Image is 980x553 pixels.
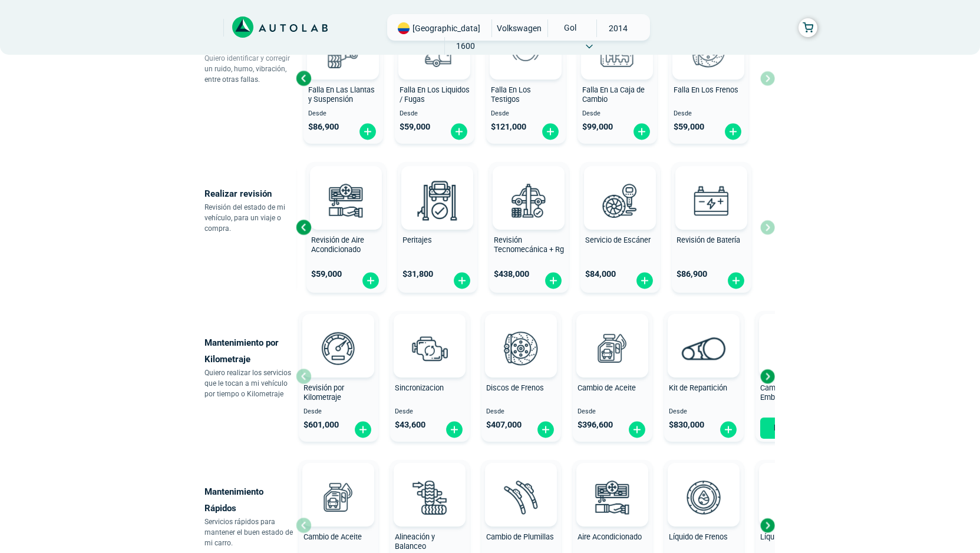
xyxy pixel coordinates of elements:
[395,13,474,144] button: Falla En Los Liquidos / Fugas Desde $59,000
[412,316,447,352] img: AD0BCuuxAAAAAElFTkSuQmCC
[486,383,544,392] span: Discos de Frenos
[664,311,744,442] button: Kit de Repartición Desde $830,000
[445,420,464,439] img: fi_plus-circle2.svg
[395,532,435,551] span: Alineación y Balanceo
[674,85,738,94] span: Falla En Los Frenos
[594,174,646,226] img: escaner-v3.svg
[677,236,740,244] span: Revisión de Batería
[204,335,296,367] p: Mantenimiento por Kilometraje
[669,420,704,430] span: $ 830,000
[303,13,383,144] button: Falla En Las Llantas y Suspensión Desde $86,900
[719,420,738,439] img: fi_plus-circle2.svg
[358,122,377,141] img: fi_plus-circle2.svg
[672,162,751,293] button: Revisión de Batería $86,900
[544,271,563,290] img: fi_plus-circle2.svg
[586,322,638,374] img: cambio_de_aceite-v3.svg
[204,186,296,202] p: Realizar revisión
[395,408,465,416] span: Desde
[308,122,339,132] span: $ 86,900
[306,162,386,293] button: Revisión de Aire Acondicionado $59,000
[541,122,560,141] img: fi_plus-circle2.svg
[204,53,296,85] p: Quiero identificar y corregir un ruido, humo, vibración, entre otras fallas.
[303,408,374,416] span: Desde
[758,367,776,385] div: Next slide
[674,122,704,132] span: $ 59,000
[491,85,531,104] span: Falla En Los Testigos
[390,311,470,442] button: Sincronizacion Desde $43,600
[678,471,730,523] img: liquido_frenos-v3.svg
[760,383,816,402] span: Cambio de Kit de Embrague
[299,311,378,442] button: Revisión por Kilometraje Desde $601,000
[769,471,821,523] img: liquido_refrigerante-v3.svg
[312,322,364,374] img: revision_por_kilometraje-v3.svg
[489,162,569,293] button: Revisión Tecnomecánica + Rg $438,000
[402,269,433,279] span: $ 31,800
[578,420,613,430] span: $ 396,600
[204,484,296,516] p: Mantenimiento Rápidos
[685,174,737,226] img: cambio_bateria-v3.svg
[486,532,554,541] span: Cambio de Plumillas
[669,383,727,392] span: Kit de Repartición
[361,271,380,290] img: fi_plus-circle2.svg
[595,316,630,352] img: AD0BCuuxAAAAAElFTkSuQmCC
[686,316,721,352] img: AD0BCuuxAAAAAElFTkSuQmCC
[308,110,378,118] span: Desde
[486,408,556,416] span: Desde
[760,532,827,541] span: Líquido Refrigerante
[632,122,651,141] img: fi_plus-circle2.svg
[724,122,743,141] img: fi_plus-circle2.svg
[404,471,456,523] img: alineacion_y_balanceo-v3.svg
[585,269,616,279] span: $ 84,000
[398,162,477,293] button: Peritajes $31,800
[582,122,613,132] span: $ 99,000
[494,269,529,279] span: $ 438,000
[585,236,651,244] span: Servicio de Escáner
[573,311,652,442] button: Cambio de Aceite Desde $396,600
[628,420,646,439] img: fi_plus-circle2.svg
[694,168,729,204] img: AD0BCuuxAAAAAElFTkSuQmCC
[582,110,652,118] span: Desde
[677,269,707,279] span: $ 86,900
[580,162,660,293] button: Servicio de Escáner $84,000
[686,465,721,501] img: AD0BCuuxAAAAAElFTkSuQmCC
[420,168,455,204] img: AD0BCuuxAAAAAElFTkSuQmCC
[402,236,432,244] span: Peritajes
[404,322,456,374] img: sincronizacion-v3.svg
[769,322,821,374] img: kit_de_embrague-v3.svg
[486,13,566,144] button: Falla En Los Testigos Desde $121,000
[303,420,339,430] span: $ 601,000
[586,471,638,523] img: aire_acondicionado-v3.svg
[494,236,564,254] span: Revisión Tecnomecánica + Rg
[295,69,312,87] div: Previous slide
[320,174,372,226] img: aire_acondicionado-v3.svg
[412,465,447,501] img: AD0BCuuxAAAAAElFTkSuQmCC
[503,316,539,352] img: AD0BCuuxAAAAAElFTkSuQmCC
[597,19,639,37] span: 2014
[497,19,542,37] span: VOLKSWAGEN
[755,311,835,442] button: Cambio de Kit de Embrague Por Cotizar
[481,311,561,442] button: Discos de Frenos Desde $407,000
[303,532,362,541] span: Cambio de Aceite
[312,471,364,523] img: cambio_de_aceite-v3.svg
[578,408,648,416] span: Desde
[491,122,526,132] span: $ 121,000
[400,110,470,118] span: Desde
[511,168,546,204] img: AD0BCuuxAAAAAElFTkSuQmCC
[321,465,356,501] img: AD0BCuuxAAAAAElFTkSuQmCC
[674,110,744,118] span: Desde
[495,471,547,523] img: plumillas-v3.svg
[578,13,657,144] button: Falla En La Caja de Cambio Desde $99,000
[758,516,776,534] div: Next slide
[445,37,487,55] span: 1600
[398,22,410,34] img: Flag of COLOMBIA
[303,383,344,402] span: Revisión por Kilometraje
[578,532,642,541] span: Aire Acondicionado
[295,218,312,236] div: Previous slide
[308,85,375,104] span: Falla En Las Llantas y Suspensión
[760,418,830,439] button: Por Cotizar
[635,271,654,290] img: fi_plus-circle2.svg
[321,316,356,352] img: AD0BCuuxAAAAAElFTkSuQmCC
[400,85,470,104] span: Falla En Los Liquidos / Fugas
[669,408,739,416] span: Desde
[328,168,364,204] img: AD0BCuuxAAAAAElFTkSuQmCC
